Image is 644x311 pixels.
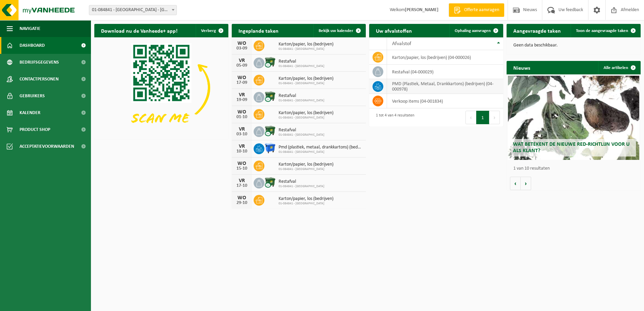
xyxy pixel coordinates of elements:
[235,63,249,68] div: 05-09
[279,184,324,188] span: 01-084841 - [GEOGRAPHIC_DATA]
[196,24,228,37] button: Verberg
[369,24,419,37] h2: Uw afvalstoffen
[387,65,503,79] td: restafval (04-000029)
[571,24,640,37] a: Toon de aangevraagde taken
[20,54,59,71] span: Bedrijfsgegevens
[455,29,491,33] span: Ophaling aanvragen
[20,121,50,138] span: Product Shop
[232,24,285,37] h2: Ingeplande taken
[521,177,531,190] button: Volgende
[392,41,411,46] span: Afvalstof
[508,76,639,160] a: Wat betekent de nieuwe RED-richtlijn voor u als klant?
[476,111,489,124] button: 1
[235,166,249,171] div: 15-10
[279,76,333,81] span: Karton/papier, los (bedrijven)
[89,5,176,15] span: 01-084841 - UNISERVICE - ANTWERPEN
[264,91,276,102] img: WB-1100-CU
[279,42,333,47] span: Karton/papier, los (bedrijven)
[20,88,45,104] span: Gebruikers
[279,162,333,167] span: Karton/papier, los (bedrijven)
[235,92,249,98] div: VR
[279,99,324,103] span: 01-084841 - [GEOGRAPHIC_DATA]
[279,47,333,51] span: 01-084841 - [GEOGRAPHIC_DATA]
[513,43,634,48] p: Geen data beschikbaar.
[507,61,537,74] h2: Nieuws
[279,133,324,137] span: 01-084841 - [GEOGRAPHIC_DATA]
[387,50,503,65] td: karton/papier, los (bedrijven) (04-000026)
[319,29,353,33] span: Bekijk uw kalender
[513,142,630,153] span: Wat betekent de nieuwe RED-richtlijn voor u als klant?
[235,183,249,188] div: 17-10
[279,59,324,64] span: Restafval
[598,61,640,74] a: Alle artikelen
[20,20,40,37] span: Navigatie
[489,111,500,124] button: Next
[279,64,324,68] span: 01-084841 - [GEOGRAPHIC_DATA]
[20,71,59,88] span: Contactpersonen
[235,80,249,85] div: 17-09
[510,177,521,190] button: Vorige
[279,196,333,202] span: Karton/papier, los (bedrijven)
[235,144,249,149] div: VR
[279,110,333,116] span: Karton/papier, los (bedrijven)
[235,58,249,63] div: VR
[279,150,362,154] span: 01-084841 - [GEOGRAPHIC_DATA]
[465,111,476,124] button: Previous
[235,161,249,166] div: WO
[264,142,276,154] img: WB-1100-HPE-BE-01
[235,149,249,154] div: 10-10
[279,128,324,133] span: Restafval
[387,94,503,108] td: verkoop items (04-001834)
[279,202,333,206] span: 01-084841 - [GEOGRAPHIC_DATA]
[89,5,177,15] span: 01-084841 - UNISERVICE - ANTWERPEN
[279,81,333,85] span: 01-084841 - [GEOGRAPHIC_DATA]
[94,37,228,138] img: Download de VHEPlus App
[462,7,501,13] span: Offerte aanvragen
[20,104,40,121] span: Kalender
[449,24,503,37] a: Ophaling aanvragen
[279,93,324,99] span: Restafval
[279,116,333,120] span: 01-084841 - [GEOGRAPHIC_DATA]
[94,24,184,37] h2: Download nu de Vanheede+ app!
[507,24,568,37] h2: Aangevraagde taken
[264,57,276,68] img: WB-1100-CU
[235,195,249,201] div: WO
[313,24,365,37] a: Bekijk uw kalender
[235,115,249,119] div: 01-10
[20,138,74,155] span: Acceptatievoorwaarden
[279,167,333,171] span: 01-084841 - [GEOGRAPHIC_DATA]
[201,29,216,33] span: Verberg
[235,201,249,205] div: 29-10
[279,145,362,150] span: Pmd (plastiek, metaal, drankkartons) (bedrijven)
[235,41,249,46] div: WO
[235,98,249,102] div: 19-09
[235,132,249,137] div: 03-10
[449,3,504,17] a: Offerte aanvragen
[264,177,276,188] img: WB-1100-CU
[279,179,324,184] span: Restafval
[405,7,439,12] strong: [PERSON_NAME]
[576,29,628,33] span: Toon de aangevraagde taken
[235,109,249,115] div: WO
[264,125,276,137] img: WB-1100-CU
[387,79,503,94] td: PMD (Plastiek, Metaal, Drankkartons) (bedrijven) (04-000978)
[513,166,637,171] p: 1 van 10 resultaten
[235,178,249,183] div: VR
[20,37,45,54] span: Dashboard
[235,127,249,132] div: VR
[373,110,414,125] div: 1 tot 4 van 4 resultaten
[235,46,249,51] div: 03-09
[235,75,249,80] div: WO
